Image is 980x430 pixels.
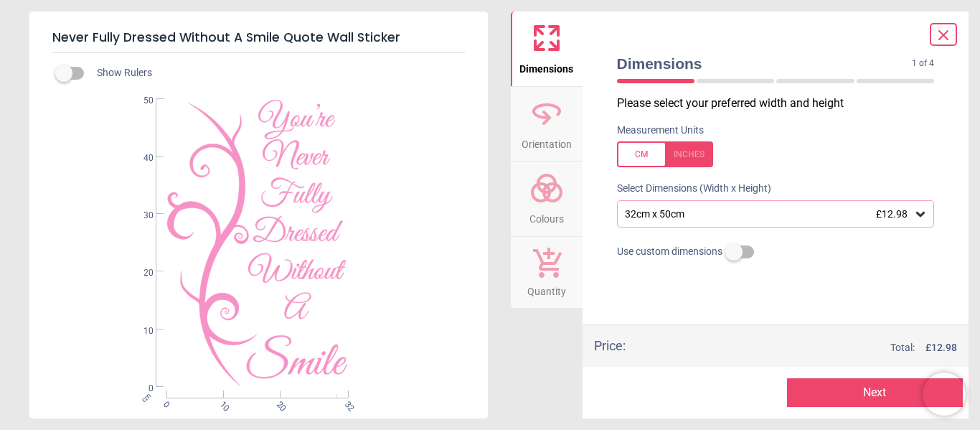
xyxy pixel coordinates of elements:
span: 10 [217,399,226,408]
span: 20 [126,267,154,279]
span: 0 [126,383,154,395]
span: 12.98 [931,342,957,353]
span: Dimensions [617,53,913,74]
span: 40 [126,152,154,164]
div: Price : [594,337,626,355]
span: £ [925,341,957,355]
span: Dimensions [519,55,573,77]
span: 1 of 4 [912,57,934,70]
button: Quantity [511,237,583,309]
span: 32 [341,399,351,408]
span: 10 [126,325,154,337]
h5: Never Fully Dressed Without A Smile Quote Wall Sticker [52,23,465,53]
span: Colours [529,205,564,227]
span: 0 [160,399,169,408]
div: 32cm x 50cm [623,208,914,220]
label: Measurement Units [617,123,704,138]
div: Show Rulers [64,65,488,82]
button: Dimensions [511,11,583,86]
p: Please select your preferred width and height [617,95,946,111]
span: 50 [126,95,154,107]
iframe: Brevo live chat [923,373,966,416]
span: Quantity [527,278,566,299]
span: 20 [273,399,283,408]
span: 30 [126,210,154,222]
span: Use custom dimensions [617,245,722,259]
button: Next [787,378,963,407]
span: Orientation [522,131,572,152]
span: £12.98 [876,208,908,220]
label: Select Dimensions (Width x Height) [606,182,771,196]
button: Orientation [511,87,583,162]
div: Total: [647,341,958,355]
button: Colours [511,162,583,236]
span: cm [140,391,153,404]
